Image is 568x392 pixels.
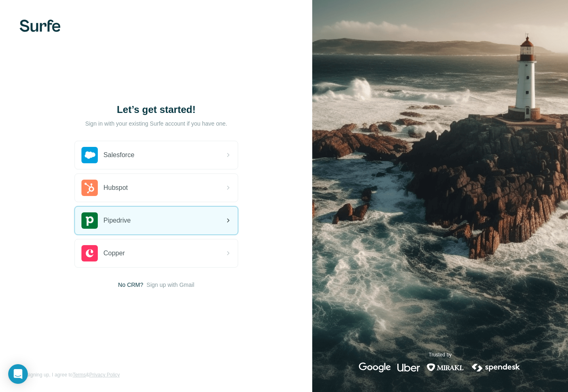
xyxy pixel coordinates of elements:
[81,180,98,196] img: hubspot's logo
[426,363,464,372] img: mirakl's logo
[471,363,521,372] img: spendesk's logo
[81,245,98,261] img: copper's logo
[74,103,238,116] h1: Let’s get started!
[147,281,194,289] button: Sign up with Gmail
[81,212,98,229] img: pipedrive's logo
[359,363,391,372] img: google's logo
[429,351,452,358] p: Trusted by
[397,363,420,372] img: uber's logo
[20,371,120,378] span: By signing up, I agree to &
[81,147,98,163] img: salesforce's logo
[8,364,28,384] div: Open Intercom Messenger
[89,372,120,378] a: Privacy Policy
[104,216,131,225] span: Pipedrive
[85,119,227,128] p: Sign in with your existing Surfe account if you have one.
[72,372,86,378] a: Terms
[104,150,135,160] span: Salesforce
[20,20,61,32] img: Surfe's logo
[104,248,125,258] span: Copper
[104,183,128,193] span: Hubspot
[118,281,143,289] span: No CRM?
